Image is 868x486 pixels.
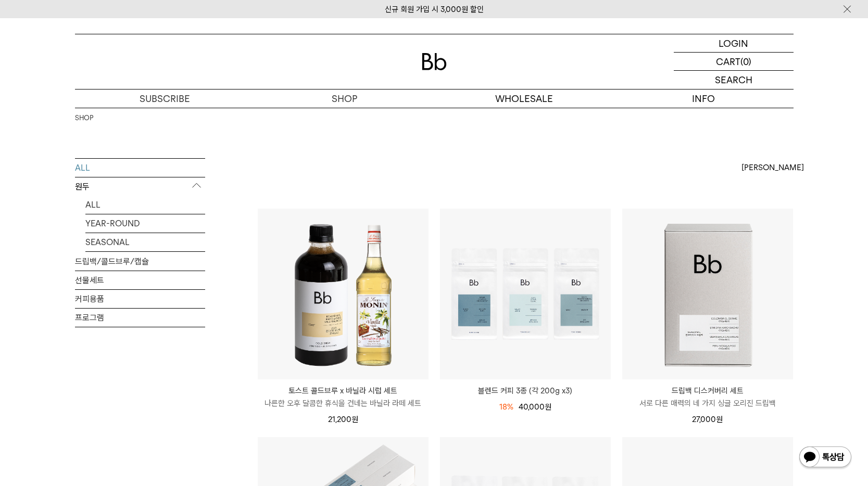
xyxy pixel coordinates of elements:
[75,177,205,196] p: 원두
[545,402,551,412] span: 원
[422,53,447,70] img: 로고
[75,271,205,289] a: 선물세트
[258,397,429,410] p: 나른한 오후 달콤한 휴식을 건네는 바닐라 라떼 세트
[75,290,205,308] a: 커피용품
[622,397,793,410] p: 서로 다른 매력의 네 가지 싱글 오리진 드립백
[434,89,614,108] p: WHOLESALE
[719,34,748,52] p: LOGIN
[622,209,793,379] img: 드립백 디스커버리 세트
[85,233,205,251] a: SEASONAL
[519,402,551,412] span: 40,000
[499,401,513,413] div: 18%
[75,159,205,177] a: ALL
[258,209,429,379] img: 토스트 콜드브루 x 바닐라 시럽 세트
[622,385,793,397] p: 드립백 디스커버리 세트
[716,53,740,70] p: CART
[440,209,611,379] img: 블렌드 커피 3종 (각 200g x3)
[674,53,794,71] a: CART (0)
[75,113,93,123] a: SHOP
[258,385,429,410] a: 토스트 콜드브루 x 바닐라 시럽 세트 나른한 오후 달콤한 휴식을 건네는 바닐라 라떼 세트
[75,309,205,327] a: 프로그램
[258,385,429,397] p: 토스트 콜드브루 x 바닐라 시럽 세트
[351,415,358,424] span: 원
[622,385,793,410] a: 드립백 디스커버리 세트 서로 다른 매력의 네 가지 싱글 오리진 드립백
[85,196,205,214] a: ALL
[674,34,794,53] a: LOGIN
[740,53,751,70] p: (0)
[716,415,723,424] span: 원
[715,71,752,89] p: SEARCH
[328,415,358,424] span: 21,200
[75,89,255,108] a: SUBSCRIBE
[255,89,434,108] a: SHOP
[385,5,484,14] a: 신규 회원 가입 시 3,000원 할인
[75,252,205,271] a: 드립백/콜드브루/캡슐
[440,385,611,397] a: 블렌드 커피 3종 (각 200g x3)
[85,214,205,233] a: YEAR-ROUND
[692,415,723,424] span: 27,000
[614,89,794,108] p: INFO
[741,161,804,174] span: [PERSON_NAME]
[798,445,852,470] img: 카카오톡 채널 1:1 채팅 버튼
